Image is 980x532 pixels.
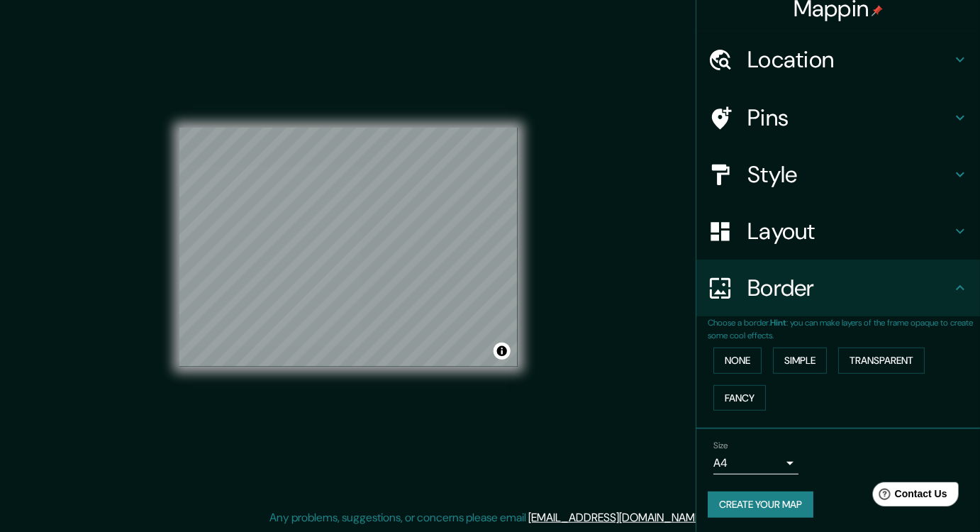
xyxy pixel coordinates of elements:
div: Location [696,31,980,88]
h4: Border [747,274,952,302]
div: Border [696,260,980,316]
h4: Layout [747,217,952,245]
a: [EMAIL_ADDRESS][DOMAIN_NAME] [528,510,703,525]
button: Simple [773,348,827,374]
h4: Location [747,45,952,74]
b: Hint [770,317,786,328]
button: Create your map [708,492,813,518]
button: None [713,348,762,374]
h4: Pins [747,104,952,132]
iframe: Help widget launcher [854,477,964,516]
button: Toggle attribution [494,343,511,360]
div: Layout [696,203,980,260]
p: Choose a border. : you can make layers of the frame opaque to create some cool effects. [708,316,980,342]
button: Transparent [838,348,925,374]
label: Size [713,440,728,452]
div: Pins [696,89,980,146]
div: A4 [713,452,798,475]
button: Fancy [713,385,766,411]
h4: Style [747,160,952,189]
img: pin-icon.png [872,5,883,16]
div: Style [696,146,980,203]
canvas: Map [179,128,518,367]
p: Any problems, suggestions, or concerns please email . [269,509,706,526]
